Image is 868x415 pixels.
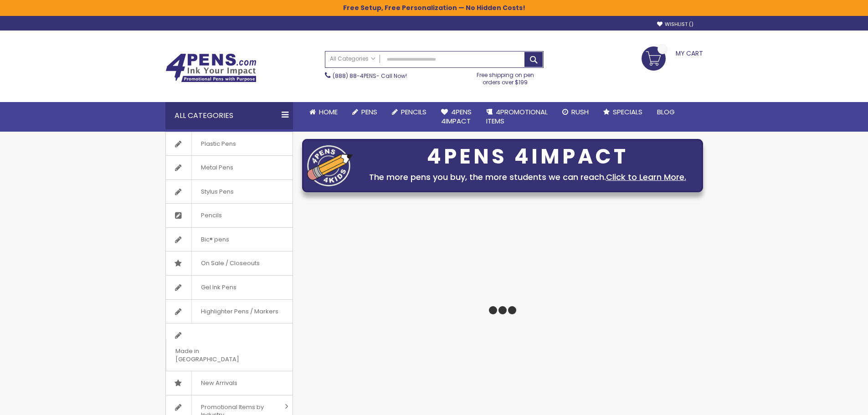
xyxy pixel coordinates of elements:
[441,107,472,126] span: 4Pens 4impact
[307,145,353,186] img: four_pen_logo.png
[361,107,377,117] span: Pens
[191,156,242,179] span: Metal Pens
[325,51,380,67] a: All Categories
[357,147,698,166] div: 4PENS 4IMPACT
[650,102,682,122] a: Blog
[191,180,243,204] span: Stylus Pens
[319,107,338,117] span: Home
[166,156,293,179] a: Metal Pens
[191,276,246,299] span: Gel Ink Pens
[191,251,269,275] span: On Sale / Closeouts
[571,107,589,117] span: Rush
[302,102,345,122] a: Home
[166,339,270,371] span: Made in [GEOGRAPHIC_DATA]
[401,107,426,117] span: Pencils
[166,132,293,156] a: Plastic Pens
[166,180,293,204] a: Stylus Pens
[191,132,245,156] span: Plastic Pens
[166,204,293,227] a: Pencils
[486,107,548,126] span: 4PROMOTIONAL ITEMS
[191,300,288,323] span: Highlighter Pens / Markers
[657,107,675,117] span: Blog
[166,276,293,299] a: Gel Ink Pens
[191,228,238,251] span: Bic® pens
[333,72,376,80] a: (888) 88-4PENS
[434,102,479,132] a: 4Pens4impact
[166,300,293,323] a: Highlighter Pens / Markers
[606,171,686,183] a: Click to Learn More.
[345,102,385,122] a: Pens
[596,102,650,122] a: Specials
[166,228,293,251] a: Bic® pens
[166,251,293,275] a: On Sale / Closeouts
[191,371,247,395] span: New Arrivals
[479,102,555,132] a: 4PROMOTIONALITEMS
[357,171,698,184] div: The more pens you buy, the more students we can reach.
[333,72,407,80] span: - Call Now!
[555,102,596,122] a: Rush
[385,102,434,122] a: Pencils
[166,371,293,395] a: New Arrivals
[330,55,375,62] span: All Categories
[165,102,293,129] div: All Categories
[657,21,693,28] a: Wishlist
[166,323,293,371] a: Made in [GEOGRAPHIC_DATA]
[165,53,257,82] img: 4Pens Custom Pens and Promotional Products
[467,68,544,86] div: Free shipping on pen orders over $199
[191,204,231,227] span: Pencils
[613,107,642,117] span: Specials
